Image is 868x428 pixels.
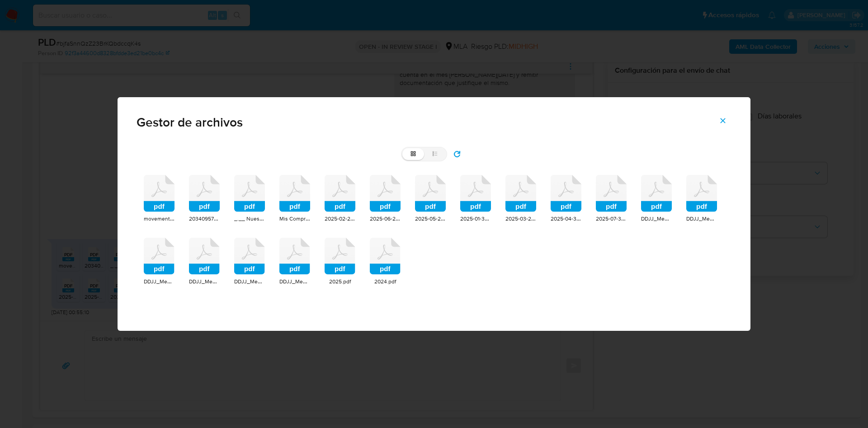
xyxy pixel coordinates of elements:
div: pdf2025-07-31_00720055007003661435.pdf [596,175,627,223]
div: pdf2025-01-30_00720055007003661435.pdf [460,175,491,223]
span: 2025-07-31_00720055007003661435.pdf [596,214,696,223]
div: pdfDDJJ_Mensual_394367442.pdf [686,175,717,223]
div: pdf2025-04-30_00720055007003661435.pdf [551,175,581,223]
div: pdfDDJJ_Mensual_384011591.pdf [279,238,310,286]
div: pdfDDJJ_Mensual_396930460.pdf [189,238,220,286]
span: _.__ Nuesta Parte _ Lo que sabemos de vos __._ 34095764.pdf [234,214,389,223]
div: pdf2025-05-29_00720055007003661435.pdf [415,175,446,223]
span: Mis Comprobantes Emitidos - CUIT 20340957645.pdf [279,214,409,223]
div: pdfDDJJ_Mensual_388510061.pdf [234,238,265,286]
span: 2025-03-27_00720055007003661435.pdf [505,214,607,223]
span: 2025-02-27_00720055007003661435.pdf [325,214,426,223]
div: pdf20340957645_011_00002_00000167.pdf [189,175,220,223]
span: DDJJ_Mensual_391658935.pdf [641,214,717,223]
div: pdf2025-06-26_00720055007003661435.pdf [370,175,401,223]
div: pdf2024.pdf [370,238,401,286]
div: pdf2025.pdf [325,238,355,286]
span: Gestor de archivos [137,116,731,129]
span: DDJJ_Mensual_386588022.pdf [144,277,221,286]
span: DDJJ_Mensual_394367442.pdf [686,214,763,223]
div: pdfMis Comprobantes Emitidos - CUIT 20340957645.pdf [279,175,310,223]
div: pdf2025-02-27_00720055007003661435.pdf [325,175,355,223]
span: 2025-05-29_00720055007003661435.pdf [415,214,517,223]
button: refresh [447,147,467,161]
div: pdfDDJJ_Mensual_386588022.pdf [144,238,175,286]
span: 2025-06-26_00720055007003661435.pdf [370,214,472,223]
div: pdfDDJJ_Mensual_391658935.pdf [641,175,672,223]
span: movements_report_2025-01-01_2025-08-20.pdf [144,214,261,223]
span: 2025.pdf [329,277,351,285]
div: pdf_.__ Nuesta Parte _ Lo que sabemos de vos __._ 34095764.pdf [234,175,265,223]
button: Cerrar [707,110,739,132]
span: 2024.pdf [374,277,396,285]
span: DDJJ_Mensual_396930460.pdf [189,277,266,286]
span: DDJJ_Mensual_388510061.pdf [234,277,309,286]
span: 2025-01-30_00720055007003661435.pdf [460,214,561,223]
span: 2025-04-30_00720055007003661435.pdf [551,214,653,223]
div: pdf2025-03-27_00720055007003661435.pdf [505,175,536,223]
span: 20340957645_011_00002_00000167.pdf [189,214,288,223]
span: DDJJ_Mensual_384011591.pdf [279,277,353,286]
div: pdfmovements_report_2025-01-01_2025-08-20.pdf [144,175,175,223]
